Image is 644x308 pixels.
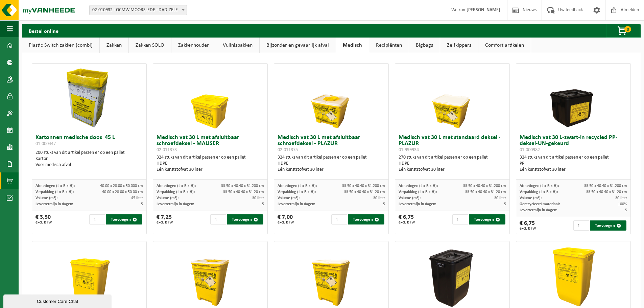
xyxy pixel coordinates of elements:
span: 30 liter [373,196,385,200]
span: Volume (m³): [520,196,542,200]
span: Verpakking (L x B x H): [278,190,316,194]
span: 33.50 x 40.40 x 31.200 cm [342,184,385,188]
span: 30 liter [252,196,264,200]
span: 45 liter [131,196,143,200]
img: 02-011375 [297,64,365,131]
h3: Medisch vat 30 L met afsluitbaar schroefdeksel - MAUSER [157,135,264,153]
span: excl. BTW [35,220,52,224]
a: Medisch [336,38,369,53]
span: excl. BTW [520,227,536,231]
span: 5 [383,202,385,206]
span: 01-000982 [520,147,540,152]
span: 33.50 x 40.40 x 31.200 cm [584,184,627,188]
span: Levertermijn in dagen: [399,202,436,206]
div: Één kunststofvat 30 liter [157,167,264,173]
span: 33.50 x 40.40 x 31.200 cm [221,184,264,188]
button: 0 [606,24,640,38]
span: 0 [624,26,631,32]
span: 40.00 x 28.00 x 50.000 cm [100,184,143,188]
span: Afmetingen (L x B x H): [35,184,75,188]
input: 1 [331,214,347,224]
div: Karton [35,156,143,162]
span: Afmetingen (L x B x H): [157,184,196,188]
h3: Kartonnen medische doos 45 L [35,135,143,148]
a: Zakkenhouder [171,38,216,53]
div: 324 stuks van dit artikel passen er op een pallet [157,155,264,173]
div: € 6,75 [520,220,536,231]
span: Volume (m³): [157,196,178,200]
iframe: chat widget [3,293,113,308]
span: Gerecycleerd materiaal: [520,202,560,206]
button: Toevoegen [227,214,263,224]
div: € 7,25 [157,214,173,224]
div: Één kunststofvat 30 liter [520,167,627,173]
span: 01-999934 [399,147,419,152]
span: 33.50 x 40.40 x 31.20 cm [465,190,506,194]
span: Afmetingen (L x B x H): [278,184,317,188]
span: Afmetingen (L x B x H): [399,184,438,188]
input: 1 [573,220,589,231]
span: 02-011373 [157,147,177,152]
a: Comfort artikelen [478,38,531,53]
span: Verpakking (L x B x H): [35,190,74,194]
div: 324 stuks van dit artikel passen er op een pallet [278,155,385,173]
span: Levertermijn in dagen: [278,202,315,206]
span: Verpakking (L x B x H): [157,190,195,194]
div: € 6,75 [399,214,415,224]
span: 33.50 x 40.40 x 31.20 cm [223,190,264,194]
span: 5 [625,208,627,212]
img: 01-000982 [540,64,607,131]
div: HDPE [157,161,264,167]
span: 33.50 x 40.40 x 31.20 cm [344,190,385,194]
span: excl. BTW [157,220,173,224]
img: 02-011373 [176,64,244,131]
button: Toevoegen [469,214,505,224]
a: Plastic Switch zakken (combi) [22,38,99,53]
span: Afmetingen (L x B x H): [520,184,559,188]
div: Één kunststofvat 30 liter [399,167,506,173]
button: Toevoegen [590,220,626,231]
span: 30 liter [494,196,506,200]
h3: Medisch vat 30 L met afsluitbaar schroefdeksel - PLAZUR [278,135,385,153]
span: 5 [141,202,143,206]
div: 270 stuks van dit artikel passen er op een pallet [399,155,506,173]
span: 01-000447 [35,141,56,146]
span: excl. BTW [278,220,294,224]
span: excl. BTW [399,220,415,224]
span: 40.00 x 28.00 x 50.00 cm [102,190,143,194]
div: HDPE [399,161,506,167]
span: Levertermijn in dagen: [35,202,73,206]
span: 02-010932 - OCMW MOORSLEDE - DADIZELE [89,5,187,15]
img: 01-999934 [419,64,486,131]
span: Levertermijn in dagen: [520,208,557,212]
span: Volume (m³): [399,196,421,200]
div: € 7,00 [278,214,294,224]
a: Vuilnisbakken [216,38,259,53]
span: Volume (m³): [278,196,300,200]
img: 01-000447 [55,64,123,131]
strong: [PERSON_NAME] [467,7,500,13]
span: 33.50 x 40.40 x 31.20 cm [586,190,627,194]
a: Bijzonder en gevaarlijk afval [260,38,336,53]
button: Toevoegen [348,214,384,224]
span: 30 liter [615,196,627,200]
div: HDPE [278,161,385,167]
span: Verpakking (L x B x H): [399,190,437,194]
input: 1 [89,214,105,224]
a: Recipiënten [369,38,409,53]
span: 02-010932 - OCMW MOORSLEDE - DADIZELE [90,5,187,15]
div: PP [520,161,627,167]
h2: Bestel online [22,24,65,37]
span: 02-011375 [278,147,298,152]
span: Levertermijn in dagen: [157,202,194,206]
span: 5 [504,202,506,206]
input: 1 [452,214,468,224]
button: Toevoegen [106,214,142,224]
h3: Medisch vat 30 L-zwart-in recycled PP-deksel-UN-gekeurd [520,135,627,153]
span: Verpakking (L x B x H): [520,190,558,194]
div: Één kunststofvat 30 liter [278,167,385,173]
a: Zelfkippers [440,38,478,53]
a: Zakken [100,38,128,53]
div: Voor medisch afval [35,162,143,168]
